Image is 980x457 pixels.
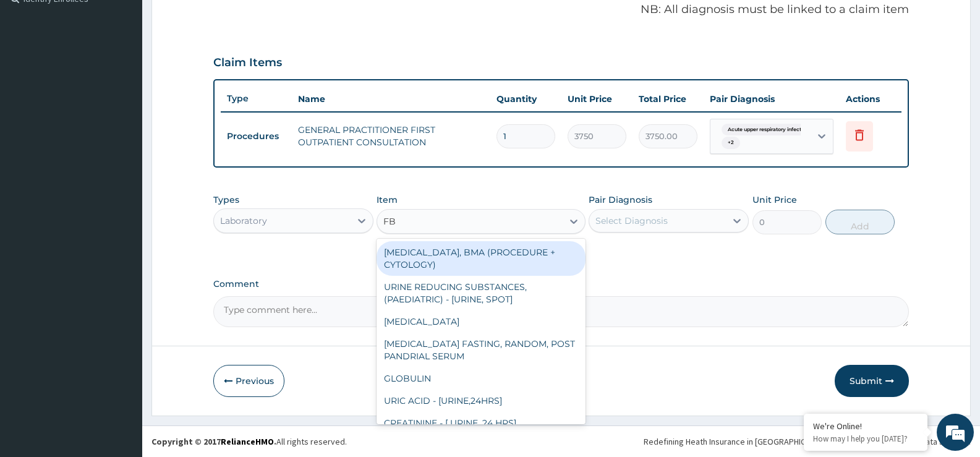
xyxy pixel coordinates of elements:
th: Pair Diagnosis [704,87,840,111]
div: [MEDICAL_DATA], BMA (PROCEDURE + CYTOLOGY) [377,241,585,276]
th: Quantity [490,87,561,111]
td: GENERAL PRACTITIONER FIRST OUTPATIENT CONSULTATION [292,117,490,155]
div: [MEDICAL_DATA] FASTING, RANDOM, POST PANDRIAL SERUM [377,333,585,367]
span: + 2 [722,137,740,149]
th: Type [221,87,292,110]
th: Actions [840,87,901,111]
div: Select Diagnosis [595,215,668,227]
span: Acute upper respiratory infect... [722,124,811,136]
span: We're online! [72,145,171,270]
div: URINE REDUCING SUBSTANCES, (PAEDIATRIC) - [URINE, SPOT] [377,276,585,310]
div: Chat with us now [64,69,208,85]
div: URIC ACID - [URINE,24HRS] [377,390,585,412]
textarea: Type your message and hit 'Enter' [6,316,236,359]
td: Procedures [221,125,292,148]
p: NB: All diagnosis must be linked to a claim item [213,2,909,18]
label: Comment [213,279,909,289]
div: CREATININE - [ URINE, 24 HRS] [377,412,585,434]
p: How may I help you today? [813,434,918,444]
th: Name [292,87,490,111]
div: Redefining Heath Insurance in [GEOGRAPHIC_DATA] using Telemedicine and Data Science! [644,435,971,448]
label: Item [377,194,398,206]
div: GLOBULIN [377,367,585,390]
div: We're Online! [813,421,918,432]
label: Unit Price [752,194,797,206]
th: Unit Price [561,87,633,111]
button: Submit [835,365,909,397]
th: Total Price [633,87,704,111]
button: Previous [213,365,284,397]
strong: Copyright © 2017 . [151,436,276,447]
div: [MEDICAL_DATA] [377,310,585,333]
footer: All rights reserved. [142,425,980,457]
button: Add [825,210,895,234]
div: Minimize live chat window [203,6,232,36]
img: d_794563401_company_1708531726252_794563401 [23,62,50,93]
a: RelianceHMO [221,436,274,447]
label: Pair Diagnosis [589,194,652,206]
h3: Claim Items [213,56,282,70]
div: Laboratory [220,215,267,227]
label: Types [213,195,239,205]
